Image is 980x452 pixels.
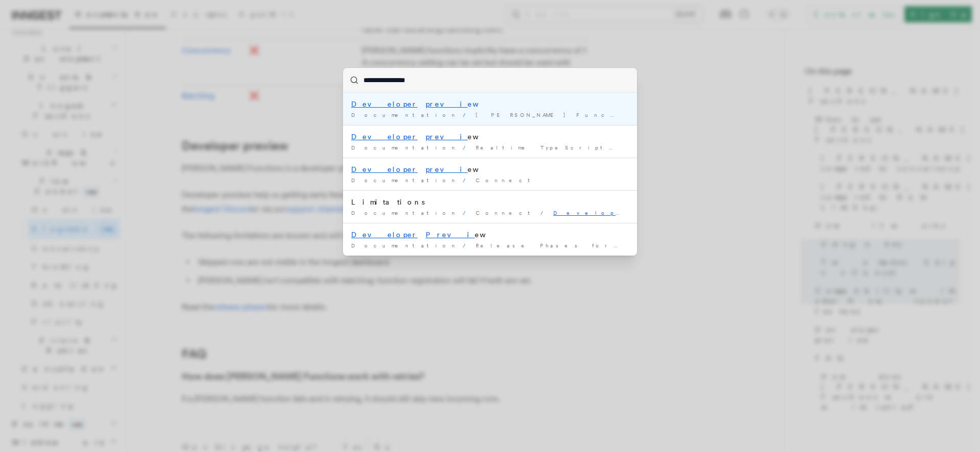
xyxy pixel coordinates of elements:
[351,165,418,173] mark: Developer
[553,210,701,216] span: ew
[476,177,536,183] span: Connect
[426,231,475,239] mark: Previ
[351,210,459,216] span: Documentation
[463,177,472,183] span: /
[351,133,418,141] mark: Developer
[351,99,629,109] div: ew
[463,242,472,248] span: /
[351,242,459,248] span: Documentation
[351,100,418,108] mark: Developer
[541,210,549,216] span: /
[351,144,459,150] span: Documentation
[351,177,459,183] span: Documentation
[351,164,629,174] div: ew
[426,133,468,141] mark: previ
[463,112,472,118] span: /
[476,242,673,248] span: Release Phases for Inngest
[351,230,629,240] div: ew
[463,210,472,216] span: /
[351,112,459,118] span: Documentation
[476,210,536,216] span: Connect
[426,165,468,173] mark: previ
[426,100,468,108] mark: previ
[351,231,418,239] mark: Developer
[351,197,629,207] div: Limitations
[553,210,634,216] mark: Developer
[463,144,472,150] span: /
[476,144,849,150] span: Realtime TypeScript SDK v3.32.0+ Go SDK v0.9.0+
[351,132,629,142] div: ew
